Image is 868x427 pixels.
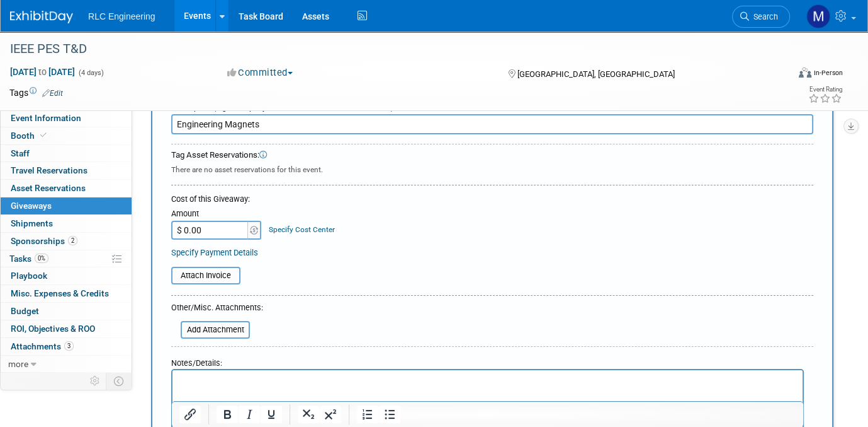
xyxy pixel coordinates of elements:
div: Cost of this Giveaway: [171,194,813,205]
button: Superscript [320,406,341,423]
div: Event Format [719,66,843,85]
span: Booth [11,131,49,141]
a: Specify Cost Center [269,225,335,234]
img: ExhibitDay [10,11,73,23]
a: more [1,356,132,373]
span: RLC Engineering [88,11,155,21]
button: Insert/edit link [179,406,201,423]
button: Italic [239,406,260,423]
button: Committed [223,66,298,79]
span: Misc. Expenses & Credits [11,288,109,298]
a: Shipments [1,215,132,232]
span: Search [749,12,778,21]
span: Giveaways [11,201,52,211]
span: [GEOGRAPHIC_DATA], [GEOGRAPHIC_DATA] [517,69,675,79]
div: Tag Asset Reservations: [171,149,813,161]
a: ROI, Objectives & ROO [1,320,132,337]
span: 0% [35,254,48,263]
a: Travel Reservations [1,162,132,179]
span: (4 days) [77,69,104,77]
td: Toggle Event Tabs [106,373,132,389]
a: Budget [1,303,132,320]
a: Search [732,6,790,28]
span: Sponsorships [11,236,77,246]
span: Staff [11,148,30,158]
div: Event Rating [808,86,842,93]
a: Specify Payment Details [171,248,258,257]
span: ROI, Objectives & ROO [11,324,95,334]
a: Attachments3 [1,338,132,355]
span: to [37,67,48,77]
span: Tasks [9,254,48,264]
span: Shipments [11,218,53,228]
img: Format-Inperson.png [799,67,811,78]
a: Event Information [1,110,132,127]
i: Booth reservation complete [40,132,47,139]
div: Notes/Details: [171,352,804,369]
div: In-Person [813,68,843,78]
span: Event Information [11,113,81,123]
button: Numbered list [357,406,378,423]
a: Sponsorships2 [1,233,132,250]
img: Michelle Daniels [806,4,830,28]
td: Tags [9,86,63,99]
div: There are no asset reservations for this event. [171,161,813,175]
button: Subscript [298,406,319,423]
a: Giveaways [1,197,132,214]
a: Playbook [1,267,132,284]
span: Travel Reservations [11,165,87,175]
span: Budget [11,306,39,316]
span: 3 [64,341,74,351]
a: Asset Reservations [1,180,132,197]
td: Personalize Event Tab Strip [84,373,106,389]
span: Playbook [11,271,47,281]
a: Staff [1,145,132,162]
div: Other/Misc. Attachments: [171,302,263,317]
span: Asset Reservations [11,183,86,193]
span: Attachments [11,341,74,351]
div: Amount [171,208,262,221]
button: Underline [261,406,282,423]
a: Misc. Expenses & Credits [1,285,132,302]
iframe: Rich Text Area [172,370,803,425]
button: Bold [217,406,238,423]
span: more [8,359,28,369]
span: 2 [68,236,77,245]
a: Tasks0% [1,250,132,267]
span: [DATE] [DATE] [9,66,76,78]
button: Bullet list [379,406,400,423]
a: Booth [1,127,132,144]
div: IEEE PES T&D [6,38,772,61]
a: Edit [42,89,63,98]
